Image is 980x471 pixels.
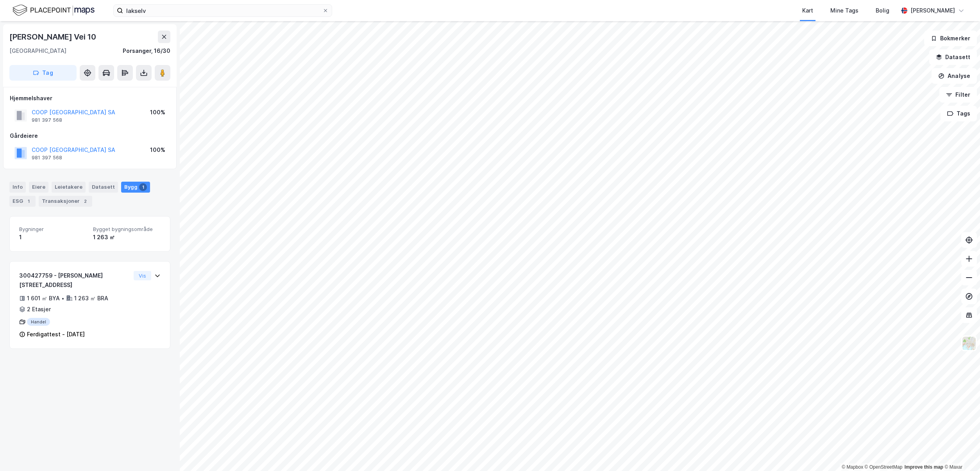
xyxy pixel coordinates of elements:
[150,108,165,117] div: 100%
[876,6,889,15] div: Bolig
[929,49,977,65] button: Datasett
[123,46,170,56] div: Porsanger, 16/30
[939,87,977,103] button: Filter
[19,226,87,233] span: Bygninger
[802,6,813,15] div: Kart
[74,294,108,303] div: 1 263 ㎡ BRA
[134,271,151,280] button: Vis
[9,196,36,207] div: ESG
[13,4,95,17] img: logo.f888ab2527a4732fd821a326f86c7f29.svg
[93,233,161,242] div: 1 263 ㎡
[39,196,92,207] div: Transaksjoner
[121,182,150,193] div: Bygg
[865,464,903,470] a: OpenStreetMap
[9,182,26,193] div: Info
[150,145,165,155] div: 100%
[61,295,64,301] div: •
[924,31,977,46] button: Bokmerker
[10,94,170,103] div: Hjemmelshaver
[19,233,87,242] div: 1
[32,117,62,123] div: 981 397 568
[52,182,86,193] div: Leietakere
[962,336,976,351] img: Z
[9,46,66,56] div: [GEOGRAPHIC_DATA]
[27,305,51,314] div: 2 Etasjer
[941,106,977,121] button: Tags
[25,197,32,205] div: 1
[932,68,977,84] button: Analyse
[89,182,118,193] div: Datasett
[941,433,980,471] iframe: Chat Widget
[830,6,858,15] div: Mine Tags
[19,271,131,290] div: 300427759 - [PERSON_NAME][STREET_ADDRESS]
[32,155,62,161] div: 981 397 568
[123,5,322,16] input: Søk på adresse, matrikkel, gårdeiere, leietakere eller personer
[910,6,955,15] div: [PERSON_NAME]
[29,182,48,193] div: Eiere
[27,294,60,303] div: 1 601 ㎡ BYA
[9,65,77,81] button: Tag
[139,183,147,191] div: 1
[81,197,89,205] div: 2
[9,31,98,43] div: [PERSON_NAME] Vei 10
[842,464,863,470] a: Mapbox
[27,330,85,339] div: Ferdigattest - [DATE]
[905,464,943,470] a: Improve this map
[10,131,170,141] div: Gårdeiere
[93,226,161,233] span: Bygget bygningsområde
